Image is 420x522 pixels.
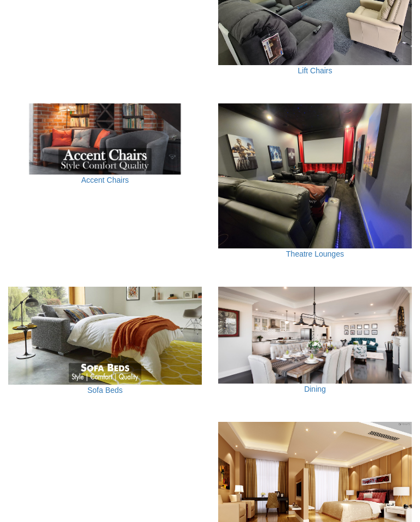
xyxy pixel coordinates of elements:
[304,385,326,393] a: Dining
[87,386,123,395] a: Sofa Beds
[286,250,344,258] a: Theatre Lounges
[218,103,412,249] img: Theatre Lounges
[297,66,332,75] a: Lift Chairs
[218,287,412,384] img: Dining
[8,103,202,175] img: Accent Chairs
[81,176,129,184] a: Accent Chairs
[8,287,202,385] img: Sofa Beds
